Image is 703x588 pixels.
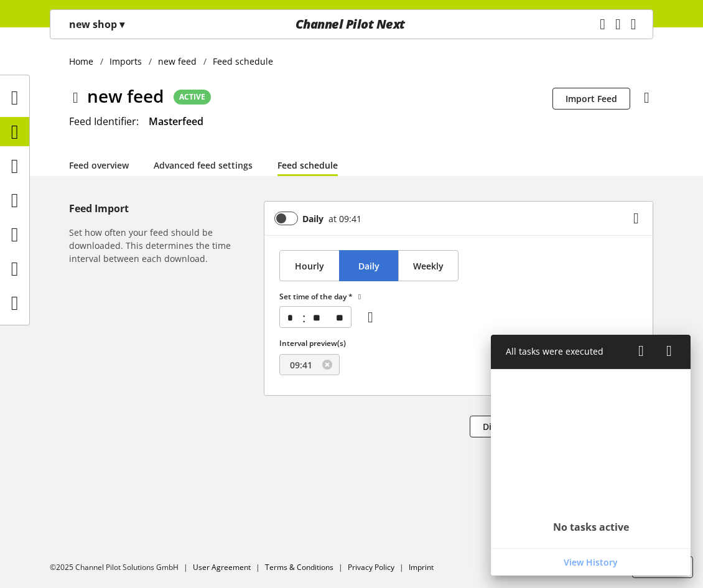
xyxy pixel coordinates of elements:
[279,338,377,349] label: Interval preview(s)
[69,55,100,68] a: Home
[179,91,205,103] span: ACTIVE
[69,17,124,32] p: new shop
[302,212,324,225] b: Daily
[279,291,353,302] span: Set time of the day *
[324,212,361,225] div: at 09:41
[193,562,251,572] a: User Agreement
[552,88,630,110] button: Import Feed
[265,562,333,572] a: Terms & Conditions
[493,551,688,573] a: View History
[50,562,193,573] li: ©2025 Channel Pilot Solutions GmbH
[119,17,124,31] span: ▾
[279,250,340,281] button: Hourly
[564,556,618,569] span: View History
[103,55,149,68] a: Imports
[295,259,324,273] span: Hourly
[409,562,434,572] a: Imprint
[506,345,603,357] span: All tasks were executed
[69,159,129,172] a: Feed overview
[154,159,253,172] a: Advanced feed settings
[302,307,305,329] span: :
[470,416,566,437] button: Discard Changes
[69,201,259,216] h5: Feed Import
[553,521,629,533] h2: No tasks active
[69,114,139,128] span: Feed Identifier:
[87,83,164,109] span: new feed
[566,92,617,105] span: Import Feed
[50,9,653,39] nav: main navigation
[358,259,379,273] span: Daily
[290,358,312,371] span: 09:41
[413,259,444,273] span: Weekly
[69,226,259,265] h6: Set how often your feed should be downloaded. This determines the time interval between each down...
[339,250,399,281] button: Daily
[483,420,553,433] span: Discard Changes
[158,55,197,68] span: new feed
[277,159,338,172] a: Feed schedule
[398,250,459,281] button: Weekly
[348,562,394,572] a: Privacy Policy
[149,114,203,128] span: Masterfeed
[152,55,203,68] a: new feed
